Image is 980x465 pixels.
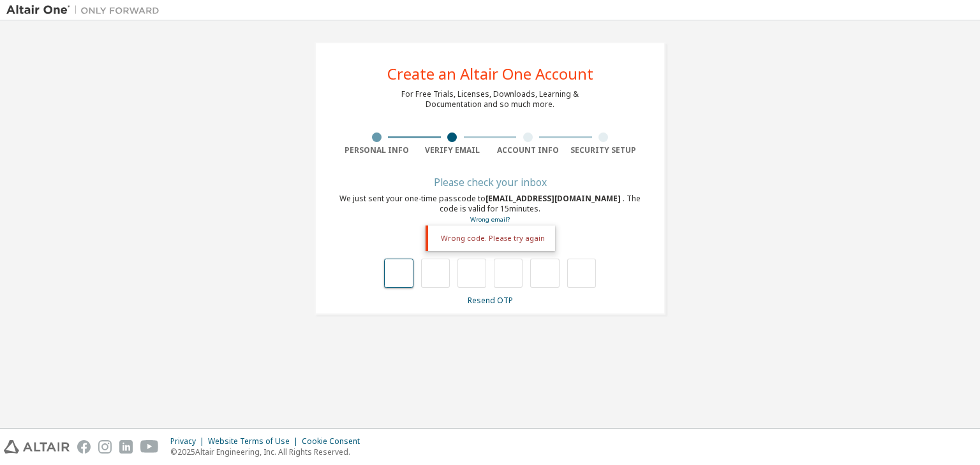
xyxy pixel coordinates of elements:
[98,440,112,454] img: instagram.svg
[470,215,510,224] a: Go back to the registration form
[302,436,367,447] div: Cookie Consent
[387,66,593,82] div: Create an Altair One Account
[426,225,555,251] div: Wrong code. Please try again
[339,145,415,155] div: Personal Info
[401,89,579,110] div: For Free Trials, Licenses, Downloads, Learning & Documentation and so much more.
[208,436,302,447] div: Website Terms of Use
[339,178,641,186] div: Please check your inbox
[566,145,642,155] div: Security Setup
[468,295,513,306] a: Resend OTP
[415,145,491,155] div: Verify Email
[170,436,208,447] div: Privacy
[77,440,91,454] img: facebook.svg
[339,194,641,225] div: We just sent your one-time passcode to . The code is valid for 15 minutes.
[119,440,133,454] img: linkedin.svg
[4,440,70,454] img: altair_logo.svg
[140,440,159,454] img: youtube.svg
[486,193,623,204] span: [EMAIL_ADDRESS][DOMAIN_NAME]
[170,447,367,457] p: © 2025 Altair Engineering, Inc. All Rights Reserved.
[490,145,566,155] div: Account Info
[6,4,166,17] img: Altair One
